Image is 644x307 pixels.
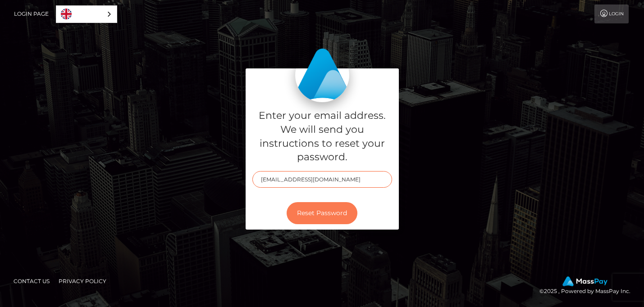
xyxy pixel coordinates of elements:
input: E-mail... [252,171,392,188]
div: Language [56,5,117,23]
a: Privacy Policy [55,274,110,288]
div: © 2025 , Powered by MassPay Inc. [539,276,637,296]
a: Login Page [14,5,49,23]
a: English [56,6,117,23]
img: MassPay [562,276,607,286]
button: Reset Password [287,202,357,224]
aside: Language selected: English [56,5,117,23]
h5: Enter your email address. We will send you instructions to reset your password. [252,109,392,164]
img: MassPay Login [295,48,349,102]
a: Contact Us [10,274,53,288]
a: Login [594,5,629,23]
